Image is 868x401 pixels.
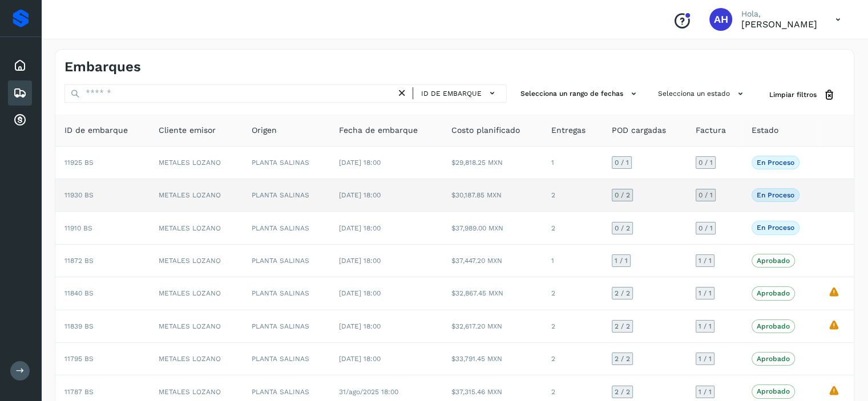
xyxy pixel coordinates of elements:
[741,19,817,30] p: AZUCENA HERNANDEZ LOPEZ
[150,343,243,375] td: METALES LOZANO
[542,212,603,244] td: 2
[442,179,542,212] td: $30,187.85 MXN
[339,289,381,297] span: [DATE] 18:00
[551,124,586,136] span: Entregas
[339,159,381,167] span: [DATE] 18:00
[542,343,603,375] td: 2
[442,277,542,310] td: $32,867.45 MXN
[653,84,751,103] button: Selecciona un estado
[757,322,790,330] p: Aprobado
[542,245,603,277] td: 1
[542,277,603,310] td: 2
[542,310,603,343] td: 2
[8,80,32,106] div: Embarques
[421,88,482,99] span: ID de embarque
[757,191,794,199] p: En proceso
[615,388,630,395] span: 2 / 2
[699,159,713,166] span: 0 / 1
[442,147,542,179] td: $29,818.25 MXN
[150,147,243,179] td: METALES LOZANO
[699,355,712,362] span: 1 / 1
[757,387,790,395] p: Aprobado
[757,224,794,232] p: En proceso
[757,355,790,363] p: Aprobado
[752,124,778,136] span: Estado
[615,225,630,232] span: 0 / 2
[615,159,629,166] span: 0 / 1
[8,108,32,133] div: Cuentas por cobrar
[243,277,330,310] td: PLANTA SALINAS
[699,225,713,232] span: 0 / 1
[699,192,713,199] span: 0 / 1
[64,159,94,167] span: 11925 BS
[615,290,630,297] span: 2 / 2
[516,84,644,103] button: Selecciona un rango de fechas
[243,147,330,179] td: PLANTA SALINAS
[150,245,243,277] td: METALES LOZANO
[615,192,630,199] span: 0 / 2
[64,257,94,265] span: 11872 BS
[418,85,502,102] button: ID de embarque
[339,224,381,232] span: [DATE] 18:00
[757,289,790,297] p: Aprobado
[339,191,381,199] span: [DATE] 18:00
[615,323,630,330] span: 2 / 2
[8,53,32,78] div: Inicio
[339,124,418,136] span: Fecha de embarque
[699,257,712,264] span: 1 / 1
[757,257,790,265] p: Aprobado
[252,124,277,136] span: Origen
[150,277,243,310] td: METALES LOZANO
[159,124,216,136] span: Cliente emisor
[339,257,381,265] span: [DATE] 18:00
[339,388,398,396] span: 31/ago/2025 18:00
[64,59,141,75] h4: Embarques
[64,289,94,297] span: 11840 BS
[699,290,712,297] span: 1 / 1
[442,310,542,343] td: $32,617.20 MXN
[760,84,845,106] button: Limpiar filtros
[699,323,712,330] span: 1 / 1
[150,212,243,244] td: METALES LOZANO
[442,343,542,375] td: $33,791.45 MXN
[64,355,94,363] span: 11795 BS
[64,124,128,136] span: ID de embarque
[243,310,330,343] td: PLANTA SALINAS
[243,343,330,375] td: PLANTA SALINAS
[64,322,94,330] span: 11839 BS
[339,322,381,330] span: [DATE] 18:00
[150,179,243,212] td: METALES LOZANO
[442,212,542,244] td: $37,989.00 MXN
[64,388,94,396] span: 11787 BS
[442,245,542,277] td: $37,447.20 MXN
[769,90,817,100] span: Limpiar filtros
[757,159,794,167] p: En proceso
[451,124,520,136] span: Costo planificado
[615,355,630,362] span: 2 / 2
[339,355,381,363] span: [DATE] 18:00
[243,245,330,277] td: PLANTA SALINAS
[542,147,603,179] td: 1
[741,9,817,19] p: Hola,
[615,257,628,264] span: 1 / 1
[696,124,726,136] span: Factura
[243,212,330,244] td: PLANTA SALINAS
[699,388,712,395] span: 1 / 1
[64,224,92,232] span: 11910 BS
[243,179,330,212] td: PLANTA SALINAS
[612,124,666,136] span: POD cargadas
[542,179,603,212] td: 2
[64,191,94,199] span: 11930 BS
[150,310,243,343] td: METALES LOZANO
